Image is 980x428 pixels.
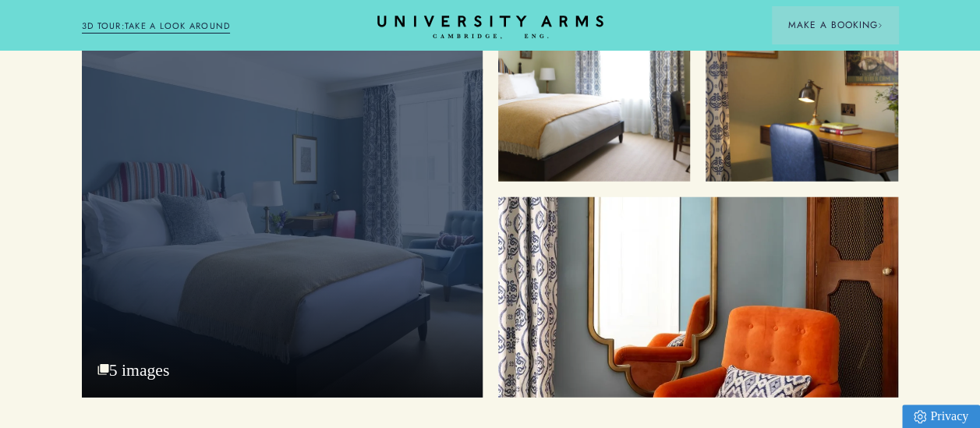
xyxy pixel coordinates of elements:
button: Make a BookingArrow icon [772,6,898,44]
a: 3D TOUR:TAKE A LOOK AROUND [82,19,231,34]
img: Arrow icon [877,23,883,28]
span: Make a Booking [787,18,883,32]
a: Privacy [902,405,980,428]
img: Privacy [914,410,926,423]
a: Home [377,16,603,40]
